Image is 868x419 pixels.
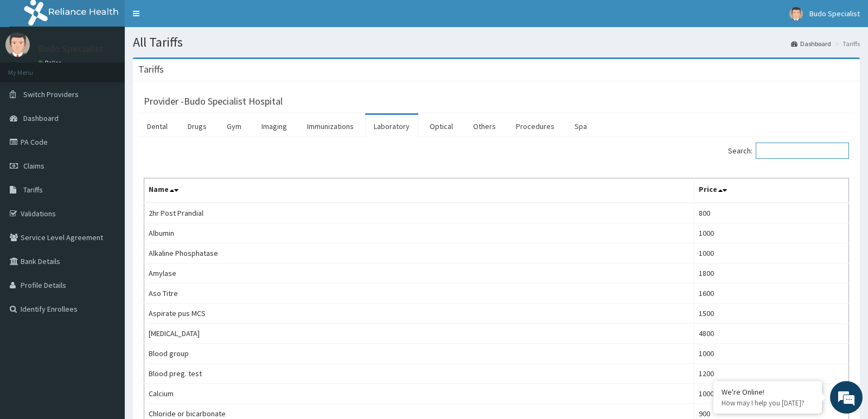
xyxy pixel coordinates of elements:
td: 1200 [694,364,848,384]
div: We're Online! [722,387,814,397]
td: 1000 [694,384,848,404]
p: How may I help you today? [722,398,814,408]
span: Tariffs [23,185,43,195]
a: Dashboard [791,39,831,48]
span: Claims [23,161,44,171]
div: Chat with us now [56,61,182,75]
td: Blood preg. test [144,364,694,384]
th: Name [144,178,694,203]
a: Others [464,115,505,138]
td: 1000 [694,243,848,263]
h3: Tariffs [138,65,164,74]
a: Optical [421,115,462,138]
label: Search: [728,143,849,159]
input: Search: [756,143,849,159]
td: Aso Titre [144,283,694,304]
div: Minimize live chat window [178,5,204,31]
span: We're online! [63,137,150,246]
td: 1000 [694,223,848,243]
a: Laboratory [365,115,418,138]
a: Procedures [507,115,563,138]
a: Drugs [179,115,215,138]
td: Alkaline Phosphatase [144,243,694,263]
a: Online [38,59,64,67]
p: Budo Specialist [38,44,104,54]
td: Albumin [144,223,694,243]
td: Aspirate pus MCS [144,304,694,324]
h3: Provider - Budo Specialist Hospital [144,96,283,106]
span: Budo Specialist [809,9,860,18]
span: Dashboard [23,113,59,123]
td: Amylase [144,263,694,283]
a: Imaging [253,115,296,138]
td: 800 [694,203,848,223]
textarea: Type your message and hit 'Enter' [5,296,207,334]
td: 2hr Post Prandial [144,203,694,223]
img: User Image [5,33,30,57]
li: Tariffs [832,39,860,48]
a: Gym [218,115,250,138]
h1: All Tariffs [133,35,860,49]
span: Switch Providers [23,89,79,99]
td: Calcium [144,384,694,404]
td: 4800 [694,324,848,344]
a: Immunizations [298,115,362,138]
th: Price [694,178,848,203]
img: d_794563401_company_1708531726252_794563401 [20,54,44,81]
td: 1800 [694,263,848,283]
a: Spa [566,115,596,138]
img: User Image [789,7,803,21]
td: Blood group [144,344,694,364]
td: 1600 [694,283,848,304]
td: 1000 [694,344,848,364]
td: 1500 [694,304,848,324]
td: [MEDICAL_DATA] [144,324,694,344]
a: Dental [138,115,176,138]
